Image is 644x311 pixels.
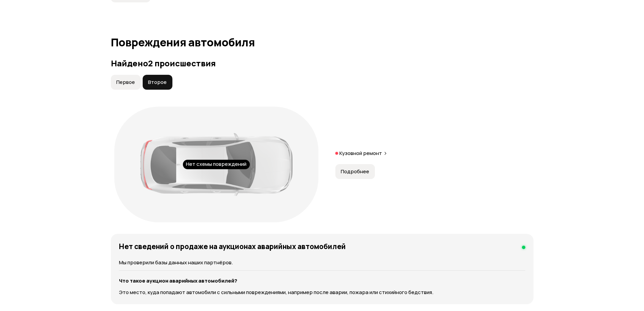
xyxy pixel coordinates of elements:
button: Подробнее [335,164,375,179]
h4: Нет сведений о продаже на аукционах аварийных автомобилей [119,242,346,251]
span: Первое [116,79,135,86]
div: Нет схемы повреждений [183,160,250,169]
span: Второе [148,79,167,86]
h3: Найдено 2 происшествия [111,59,533,68]
p: Кузовной ремонт [339,150,382,157]
p: Мы проверили базы данных наших партнёров. [119,259,525,266]
p: Это место, куда попадают автомобили с сильными повреждениями, например после аварии, пожара или с... [119,289,525,296]
h1: Повреждения автомобиля [111,36,533,48]
button: Первое [111,75,141,90]
strong: Что такое аукцион аварийных автомобилей? [119,277,237,284]
span: Подробнее [341,168,369,175]
button: Второе [143,75,172,90]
